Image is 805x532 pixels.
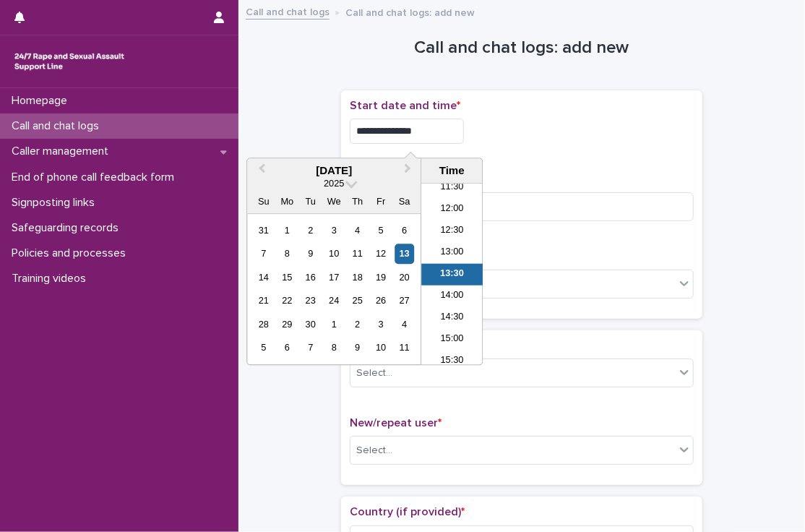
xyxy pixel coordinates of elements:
[421,264,483,286] li: 13:30
[277,338,297,358] div: Choose Monday, October 6th, 2025
[395,314,414,334] div: Choose Saturday, October 4th, 2025
[301,244,320,264] div: Choose Tuesday, September 9th, 2025
[6,94,79,108] p: Homepage
[6,272,98,286] p: Training videos
[277,314,297,334] div: Choose Monday, September 29th, 2025
[350,100,460,111] span: Start date and time
[277,244,297,264] div: Choose Monday, September 8th, 2025
[324,244,344,264] div: Choose Wednesday, September 10th, 2025
[301,267,320,287] div: Choose Tuesday, September 16th, 2025
[277,291,297,311] div: Choose Monday, September 22nd, 2025
[324,267,344,287] div: Choose Wednesday, September 17th, 2025
[301,220,320,240] div: Choose Tuesday, September 2nd, 2025
[277,192,297,212] div: Mo
[12,47,127,76] img: rhQMoQhaT3yELyF149Cw
[421,199,483,220] li: 12:00
[421,351,483,372] li: 15:30
[6,145,120,158] p: Caller management
[348,338,367,358] div: Choose Thursday, October 9th, 2025
[348,192,367,212] div: Th
[371,192,391,212] div: Fr
[324,291,344,311] div: Choose Wednesday, September 24th, 2025
[356,443,392,458] div: Select...
[254,291,273,311] div: Choose Sunday, September 21st, 2025
[371,244,391,264] div: Choose Friday, September 12th, 2025
[324,179,344,189] span: 2025
[254,220,273,240] div: Choose Sunday, August 31st, 2025
[371,220,391,240] div: Choose Friday, September 5th, 2025
[6,246,137,260] p: Policies and processes
[421,177,483,199] li: 11:30
[348,244,367,264] div: Choose Thursday, September 11th, 2025
[324,220,344,240] div: Choose Wednesday, September 3rd, 2025
[252,219,416,360] div: month 2025-09
[421,329,483,351] li: 15:00
[421,307,483,329] li: 14:30
[371,267,391,287] div: Choose Friday, September 19th, 2025
[395,267,414,287] div: Choose Saturday, September 20th, 2025
[421,286,483,307] li: 14:00
[395,192,414,212] div: Sa
[371,338,391,358] div: Choose Friday, October 10th, 2025
[425,164,478,177] div: Time
[254,244,273,264] div: Choose Sunday, September 7th, 2025
[371,314,391,334] div: Choose Friday, October 3rd, 2025
[348,314,367,334] div: Choose Thursday, October 2nd, 2025
[345,4,475,20] p: Call and chat logs: add new
[254,338,273,358] div: Choose Sunday, October 5th, 2025
[324,338,344,358] div: Choose Wednesday, October 8th, 2025
[246,3,330,20] a: Call and chat logs
[397,160,421,183] button: Next Month
[371,291,391,311] div: Choose Friday, September 26th, 2025
[324,192,344,212] div: We
[348,220,367,240] div: Choose Thursday, September 4th, 2025
[247,164,421,177] div: [DATE]
[301,314,320,334] div: Choose Tuesday, September 30th, 2025
[254,192,273,212] div: Su
[254,314,273,334] div: Choose Sunday, September 28th, 2025
[395,338,414,358] div: Choose Saturday, October 11th, 2025
[6,196,106,210] p: Signposting links
[301,291,320,311] div: Choose Tuesday, September 23rd, 2025
[395,291,414,311] div: Choose Saturday, September 27th, 2025
[277,267,297,287] div: Choose Monday, September 15th, 2025
[348,291,367,311] div: Choose Thursday, September 25th, 2025
[301,338,320,358] div: Choose Tuesday, October 7th, 2025
[324,314,344,334] div: Choose Wednesday, October 1st, 2025
[6,119,111,133] p: Call and chat logs
[277,220,297,240] div: Choose Monday, September 1st, 2025
[6,171,186,184] p: End of phone call feedback form
[254,267,273,287] div: Choose Sunday, September 14th, 2025
[421,220,483,242] li: 12:30
[395,244,414,264] div: Choose Saturday, September 13th, 2025
[350,506,465,518] span: Country (if provided)
[350,417,442,429] span: New/repeat user
[348,267,367,287] div: Choose Thursday, September 18th, 2025
[341,38,702,59] h1: Call and chat logs: add new
[395,220,414,240] div: Choose Saturday, September 6th, 2025
[6,221,130,235] p: Safeguarding records
[249,160,272,183] button: Previous Month
[421,242,483,264] li: 13:00
[356,366,392,381] div: Select...
[301,192,320,212] div: Tu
